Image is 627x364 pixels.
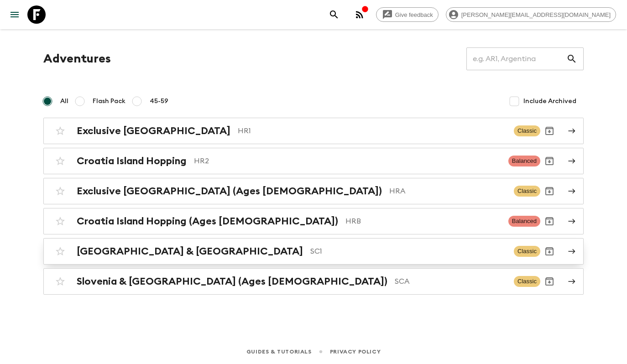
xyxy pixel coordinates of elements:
[238,125,507,136] p: HR1
[376,7,439,22] a: Give feedback
[43,178,584,204] a: Exclusive [GEOGRAPHIC_DATA] (Ages [DEMOGRAPHIC_DATA])HRAClassicArchive
[325,5,343,24] button: search adventures
[514,125,540,136] span: Classic
[43,118,584,144] a: Exclusive [GEOGRAPHIC_DATA]HR1ClassicArchive
[43,50,111,68] h1: Adventures
[540,212,559,230] button: Archive
[310,246,507,257] p: SC1
[540,182,559,200] button: Archive
[43,208,584,234] a: Croatia Island Hopping (Ages [DEMOGRAPHIC_DATA])HRBBalancedArchive
[5,5,24,24] button: menu
[508,216,540,227] span: Balanced
[540,152,559,170] button: Archive
[540,272,559,291] button: Archive
[330,347,381,357] a: Privacy Policy
[194,156,501,166] p: HR2
[508,156,540,166] span: Balanced
[514,246,540,257] span: Classic
[150,97,168,106] span: 45-59
[514,276,540,287] span: Classic
[514,186,540,197] span: Classic
[395,276,507,287] p: SCA
[77,185,382,197] h2: Exclusive [GEOGRAPHIC_DATA] (Ages [DEMOGRAPHIC_DATA])
[540,122,559,140] button: Archive
[43,268,584,295] a: Slovenia & [GEOGRAPHIC_DATA] (Ages [DEMOGRAPHIC_DATA])SCAClassicArchive
[456,11,616,18] span: [PERSON_NAME][EMAIL_ADDRESS][DOMAIN_NAME]
[540,242,559,260] button: Archive
[523,97,576,106] span: Include Archived
[60,97,68,106] span: All
[446,7,616,22] div: [PERSON_NAME][EMAIL_ADDRESS][DOMAIN_NAME]
[77,276,387,287] h2: Slovenia & [GEOGRAPHIC_DATA] (Ages [DEMOGRAPHIC_DATA])
[246,347,312,357] a: Guides & Tutorials
[77,155,187,167] h2: Croatia Island Hopping
[43,148,584,174] a: Croatia Island HoppingHR2BalancedArchive
[345,216,501,227] p: HRB
[390,11,438,18] span: Give feedback
[77,215,338,227] h2: Croatia Island Hopping (Ages [DEMOGRAPHIC_DATA])
[466,46,566,72] input: e.g. AR1, Argentina
[93,97,125,106] span: Flash Pack
[77,125,230,137] h2: Exclusive [GEOGRAPHIC_DATA]
[77,245,303,257] h2: [GEOGRAPHIC_DATA] & [GEOGRAPHIC_DATA]
[389,186,507,197] p: HRA
[43,238,584,265] a: [GEOGRAPHIC_DATA] & [GEOGRAPHIC_DATA]SC1ClassicArchive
